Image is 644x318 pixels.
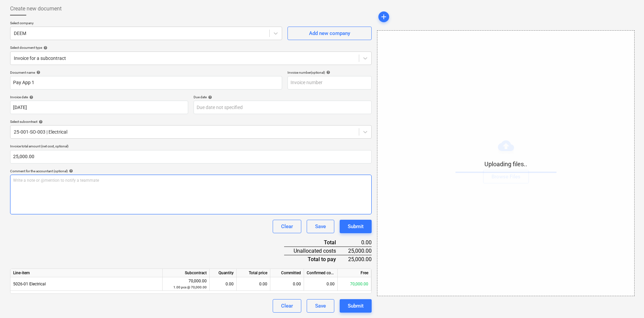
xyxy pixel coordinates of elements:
input: Document name [10,76,282,90]
div: Add new company [309,29,350,38]
div: Select document type [10,45,372,50]
div: Select subcontract [10,119,372,124]
span: help [207,95,212,99]
span: add [380,13,388,21]
small: 1.00 pcs @ 70,000.00 [173,285,207,289]
button: Submit [340,220,372,233]
div: Committed [270,269,304,277]
p: Select company [10,21,282,27]
div: Total price [237,269,270,277]
span: 5026-01 Electrical [13,282,46,286]
div: Quantity [210,269,237,277]
div: Unallocated costs [284,247,346,255]
iframe: Chat Widget [610,286,644,318]
input: Invoice total amount (net cost, optional) [10,150,372,164]
span: help [42,46,47,50]
span: help [68,169,73,173]
div: Invoice number (optional) [287,70,372,75]
div: Invoice date [10,95,188,99]
button: Save [307,220,334,233]
input: Invoice date not specified [10,101,188,114]
div: 70,000.00 [165,278,207,290]
span: help [37,120,43,124]
div: Save [315,302,326,310]
button: Clear [273,220,301,233]
div: Total to pay [284,255,346,263]
div: Save [315,222,326,231]
p: Uploading files.. [455,160,556,168]
span: help [325,70,330,74]
div: Comment for the accountant (optional) [10,169,372,173]
div: 0.00 [270,277,304,291]
p: Invoice total amount (net cost, optional) [10,144,372,150]
button: Clear [273,299,301,313]
div: Free [338,269,371,277]
span: help [28,95,33,99]
div: Submit [348,302,364,310]
span: help [35,70,40,74]
div: 0.00 [237,277,270,291]
div: Total [284,239,346,247]
div: Clear [281,222,293,231]
div: 0.00 [304,277,338,291]
div: 0.00 [347,239,372,247]
span: Create new document [10,5,62,13]
input: Due date not specified [194,101,372,114]
div: 70,000.00 [338,277,371,291]
div: 0.00 [212,277,234,291]
button: Save [307,299,334,313]
div: 25,000.00 [347,247,372,255]
button: Submit [340,299,372,313]
div: Submit [348,222,364,231]
div: Clear [281,302,293,310]
div: Due date [194,95,372,99]
div: Confirmed costs [304,269,338,277]
div: 25,000.00 [347,255,372,263]
div: Line-item [10,269,163,277]
div: Subcontract [163,269,210,277]
div: Document name [10,70,282,75]
input: Invoice number [287,76,372,90]
div: Uploading files..Browse Files [377,30,635,296]
button: Add new company [287,27,372,40]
